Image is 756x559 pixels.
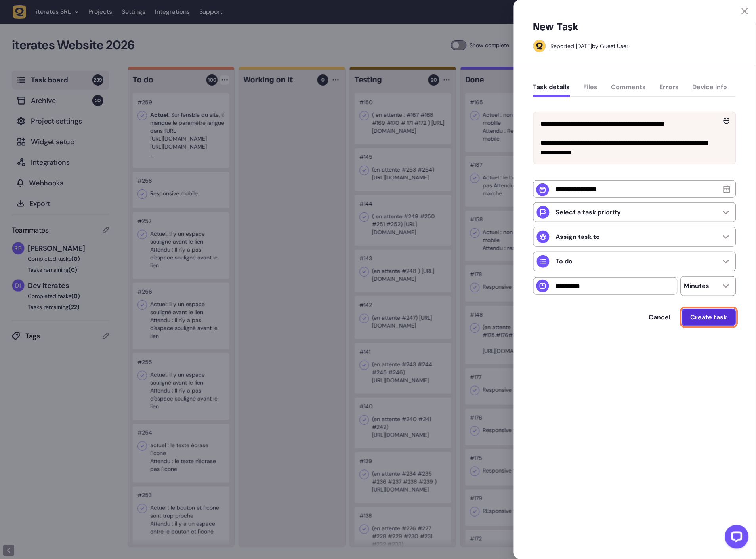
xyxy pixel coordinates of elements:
iframe: LiveChat chat widget [719,522,752,555]
div: Reported [DATE] [551,42,592,50]
span: Create task [691,314,727,321]
span: Cancel [649,314,671,321]
button: Create task [682,309,736,326]
p: Minutes [684,282,710,290]
h5: New Task [533,21,579,33]
div: by Guest User [551,42,629,50]
img: Guest User [534,40,546,52]
button: Cancel [641,309,679,325]
p: To do [556,258,573,265]
p: Assign task to [556,233,600,241]
p: Select a task priority [556,208,621,216]
button: Task details [533,83,570,97]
